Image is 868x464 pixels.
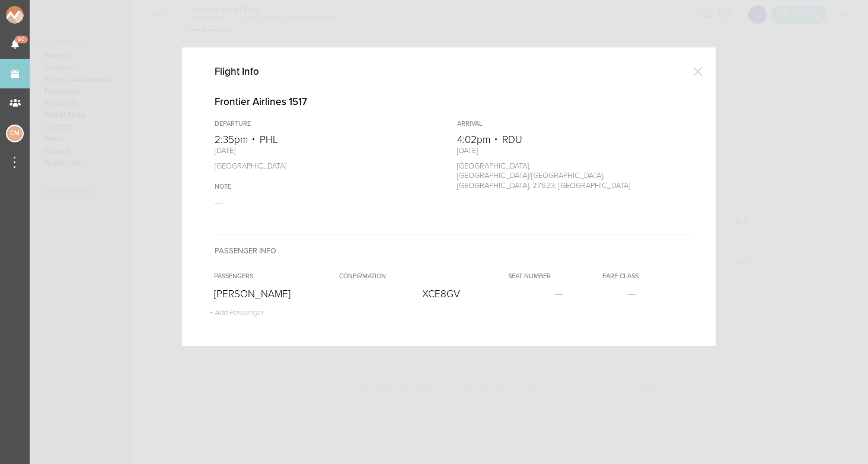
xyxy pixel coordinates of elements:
[457,134,490,146] span: 4:02pm
[503,268,598,285] th: Seat Number
[215,134,248,146] span: 2:35pm
[598,268,692,285] th: Fare Class
[215,183,423,191] div: Note
[209,309,264,316] a: + Add Passenger
[215,120,423,128] div: Departure
[206,96,668,120] h4: Frontier Airlines 1517
[215,161,286,171] span: [GEOGRAPHIC_DATA]
[502,134,522,146] span: RDU
[422,288,525,300] p: XCE8GV
[15,36,28,43] span: 60
[215,65,277,78] h4: Flight Info
[215,234,692,268] h4: Passenger Info
[215,146,235,155] span: [DATE]
[6,125,24,142] div: Charlie McGinley
[334,268,504,285] th: Confirmation
[260,134,278,146] span: PHL
[6,6,73,24] img: NOMAD
[209,308,264,317] p: + Add Passenger
[457,120,665,128] div: Arrival
[214,288,394,300] p: [PERSON_NAME]
[457,161,630,190] span: [GEOGRAPHIC_DATA], [GEOGRAPHIC_DATA]/[GEOGRAPHIC_DATA], [GEOGRAPHIC_DATA], 27623, [GEOGRAPHIC_DATA]
[457,146,478,155] span: [DATE]
[209,268,334,285] th: Passengers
